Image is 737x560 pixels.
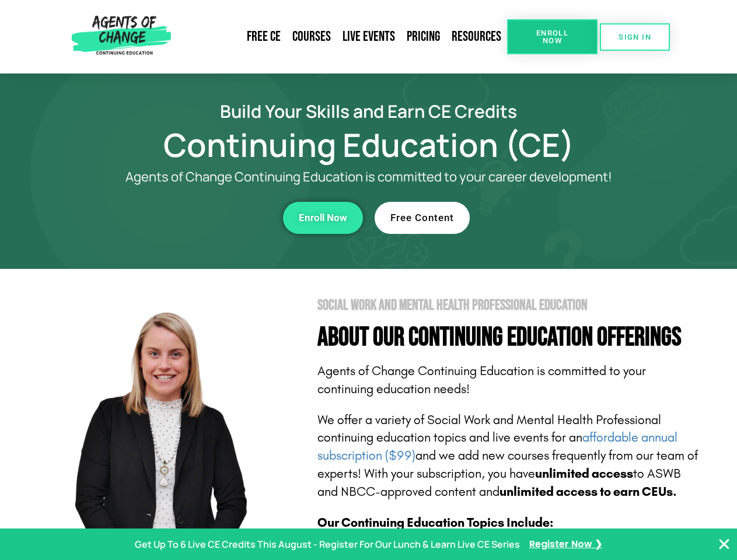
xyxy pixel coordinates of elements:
[337,23,401,50] a: Live Events
[283,202,363,234] a: Enroll Now
[535,466,633,481] b: unlimited access
[526,29,579,44] span: Enroll Now
[299,213,347,223] span: Enroll Now
[176,23,507,50] nav: Menu
[83,170,655,184] p: Agents of Change Continuing Education is committed to your career development!
[317,411,701,501] p: We offer a variety of Social Work and Mental Health Professional continuing education topics and ...
[287,23,337,50] a: Courses
[375,202,470,234] a: Free Content
[36,131,701,158] h1: Continuing Education (CE)
[446,23,507,50] a: Resources
[717,537,731,551] button: Close Banner
[390,213,454,223] span: Free Content
[529,536,602,553] a: Register Now ❯
[401,23,446,50] a: Pricing
[500,484,677,499] b: unlimited access to earn CEUs.
[600,23,670,51] a: SIGN IN
[619,33,651,41] span: SIGN IN
[317,298,701,313] h2: Social Work and Mental Health Professional Education
[317,363,646,397] span: Agents of Change Continuing Education is committed to your continuing education needs!
[317,324,701,351] h4: About Our Continuing Education Offerings
[36,103,701,120] h2: Build Your Skills and Earn CE Credits
[317,515,553,530] b: Our Continuing Education Topics Include:
[241,23,287,50] a: Free CE
[507,19,598,54] a: Enroll Now
[135,536,520,553] p: Get Up To 6 Live CE Credits This August - Register For Our Lunch & Learn Live CE Series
